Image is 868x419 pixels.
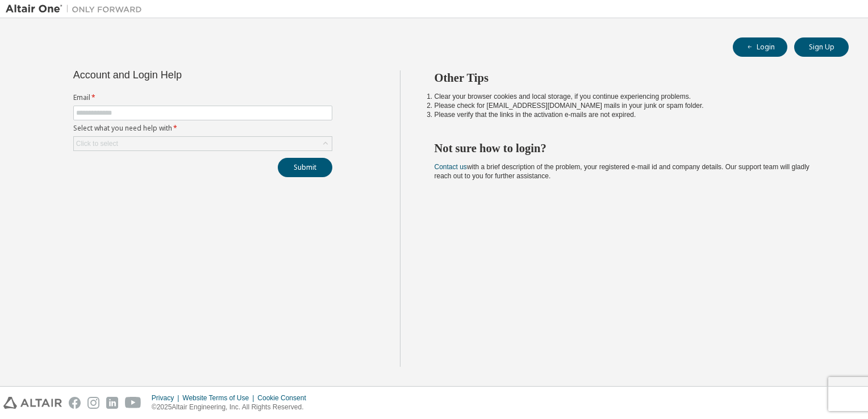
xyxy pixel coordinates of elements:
a: Contact us [435,163,467,171]
img: facebook.svg [69,397,81,409]
p: © 2025 Altair Engineering, Inc. All Rights Reserved. [152,403,313,412]
img: linkedin.svg [106,397,118,409]
img: Altair One [6,3,148,15]
img: youtube.svg [125,397,141,409]
div: Click to select [76,139,118,148]
button: Login [733,37,787,57]
div: Cookie Consent [257,393,312,403]
h2: Other Tips [435,70,829,85]
div: Account and Login Help [73,70,281,79]
li: Please check for [EMAIL_ADDRESS][DOMAIN_NAME] mails in your junk or spam folder. [435,101,829,110]
div: Click to select [74,137,332,150]
button: Submit [278,158,332,177]
li: Clear your browser cookies and local storage, if you continue experiencing problems. [435,92,829,101]
img: instagram.svg [87,397,99,409]
div: Website Terms of Use [182,393,257,403]
img: altair_logo.svg [3,397,62,409]
h2: Not sure how to login? [435,141,829,156]
label: Email [73,93,332,102]
li: Please verify that the links in the activation e-mails are not expired. [435,110,829,119]
label: Select what you need help with [73,124,332,133]
span: with a brief description of the problem, your registered e-mail id and company details. Our suppo... [435,163,809,180]
button: Sign Up [794,37,849,57]
div: Privacy [152,393,182,403]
